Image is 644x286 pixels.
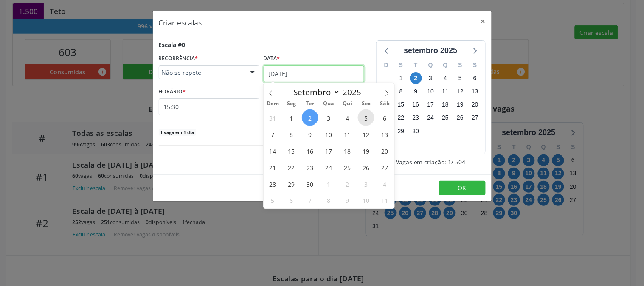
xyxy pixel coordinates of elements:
[264,192,281,209] span: Outubro 5, 2025
[452,157,466,166] span: / 504
[400,45,461,56] div: setembro 2025
[264,143,281,159] span: Setembro 14, 2025
[339,192,356,209] span: Outubro 9, 2025
[339,143,356,159] span: Setembro 18, 2025
[321,176,337,192] span: Outubro 1, 2025
[340,87,368,98] input: Year
[468,59,483,72] div: S
[394,59,408,72] div: S
[159,40,186,49] div: Escala #0
[282,101,301,107] span: Seg
[290,86,340,98] select: Month
[283,143,300,159] span: Setembro 15, 2025
[377,176,393,192] span: Outubro 4, 2025
[283,176,300,192] span: Setembro 29, 2025
[159,17,202,28] h5: Criar escalas
[377,159,393,176] span: Setembro 27, 2025
[159,98,259,115] input: 00:00
[395,125,407,137] span: segunda-feira, 29 de setembro de 2025
[469,86,481,98] span: sábado, 13 de setembro de 2025
[395,99,407,111] span: segunda-feira, 15 de setembro de 2025
[439,181,486,195] button: OK
[264,109,281,126] span: Agosto 31, 2025
[410,112,422,124] span: terça-feira, 23 de setembro de 2025
[439,99,451,111] span: quinta-feira, 18 de setembro de 2025
[454,72,466,84] span: sexta-feira, 5 de setembro de 2025
[439,86,451,98] span: quinta-feira, 11 de setembro de 2025
[454,86,466,98] span: sexta-feira, 12 de setembro de 2025
[357,101,376,107] span: Sex
[321,143,337,159] span: Setembro 17, 2025
[410,125,422,137] span: terça-feira, 30 de setembro de 2025
[410,86,422,98] span: terça-feira, 9 de setembro de 2025
[408,59,423,72] div: T
[395,72,407,84] span: segunda-feira, 1 de setembro de 2025
[302,126,318,143] span: Setembro 9, 2025
[358,159,374,176] span: Setembro 26, 2025
[339,159,356,176] span: Setembro 25, 2025
[283,109,300,126] span: Setembro 1, 2025
[264,52,280,65] label: Data
[302,159,318,176] span: Setembro 23, 2025
[410,99,422,111] span: terça-feira, 16 de setembro de 2025
[159,85,186,98] label: HORÁRIO
[302,176,318,192] span: Setembro 30, 2025
[469,112,481,124] span: sábado, 27 de setembro de 2025
[283,159,300,176] span: Setembro 22, 2025
[438,59,453,72] div: Q
[162,68,242,77] span: Não se repete
[358,109,374,126] span: Setembro 5, 2025
[320,101,338,107] span: Qua
[302,109,318,126] span: Setembro 2, 2025
[475,11,492,32] button: Close
[454,112,466,124] span: sexta-feira, 26 de setembro de 2025
[410,72,422,84] span: terça-feira, 2 de setembro de 2025
[358,192,374,209] span: Outubro 10, 2025
[264,176,281,192] span: Setembro 28, 2025
[302,192,318,209] span: Outubro 7, 2025
[358,126,374,143] span: Setembro 12, 2025
[425,86,436,98] span: quarta-feira, 10 de setembro de 2025
[423,59,438,72] div: Q
[377,126,393,143] span: Setembro 13, 2025
[377,192,393,209] span: Outubro 11, 2025
[264,126,281,143] span: Setembro 7, 2025
[283,192,300,209] span: Outubro 6, 2025
[425,112,436,124] span: quarta-feira, 24 de setembro de 2025
[376,157,486,166] div: Vagas em criação: 1
[469,72,481,84] span: sábado, 6 de setembro de 2025
[321,126,337,143] span: Setembro 10, 2025
[469,99,481,111] span: sábado, 20 de setembro de 2025
[358,143,374,159] span: Setembro 19, 2025
[395,86,407,98] span: segunda-feira, 8 de setembro de 2025
[159,52,198,65] label: RECORRÊNCIA
[301,101,320,107] span: Ter
[395,112,407,124] span: segunda-feira, 22 de setembro de 2025
[458,184,467,192] span: OK
[321,109,337,126] span: Setembro 3, 2025
[159,129,196,136] span: 1 vaga em 1 dia
[264,65,364,82] input: Selecione uma data
[339,176,356,192] span: Outubro 2, 2025
[379,59,394,72] div: D
[264,159,281,176] span: Setembro 21, 2025
[439,72,451,84] span: quinta-feira, 4 de setembro de 2025
[321,192,337,209] span: Outubro 8, 2025
[454,99,466,111] span: sexta-feira, 19 de setembro de 2025
[283,126,300,143] span: Setembro 8, 2025
[339,126,356,143] span: Setembro 11, 2025
[377,109,393,126] span: Setembro 6, 2025
[453,59,468,72] div: S
[376,101,394,107] span: Sáb
[425,99,436,111] span: quarta-feira, 17 de setembro de 2025
[339,109,356,126] span: Setembro 4, 2025
[264,101,282,107] span: Dom
[302,143,318,159] span: Setembro 16, 2025
[338,101,357,107] span: Qui
[439,112,451,124] span: quinta-feira, 25 de setembro de 2025
[358,176,374,192] span: Outubro 3, 2025
[321,159,337,176] span: Setembro 24, 2025
[377,143,393,159] span: Setembro 20, 2025
[425,72,436,84] span: quarta-feira, 3 de setembro de 2025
